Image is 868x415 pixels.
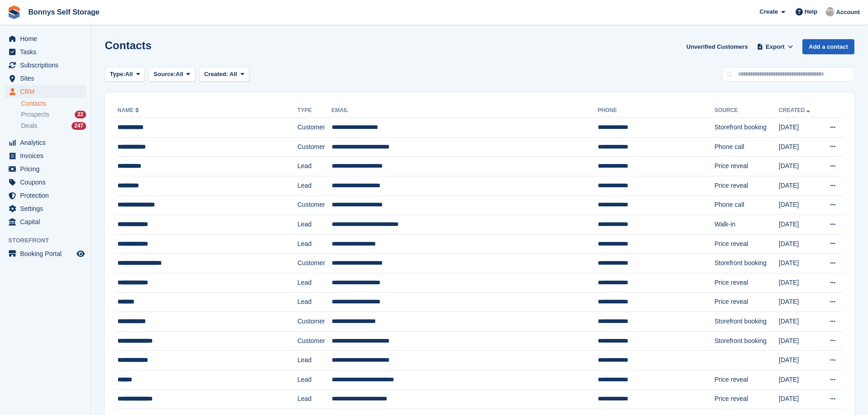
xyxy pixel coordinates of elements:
[110,70,125,79] span: Type:
[230,71,237,77] span: All
[779,312,820,332] td: [DATE]
[714,176,779,195] td: Price reveal
[20,189,75,202] span: Protection
[5,189,86,202] a: menu
[8,236,91,245] span: Storefront
[805,7,817,16] span: Help
[298,234,332,254] td: Lead
[755,39,795,54] button: Export
[298,312,332,332] td: Customer
[802,39,854,54] a: Add a contact
[5,202,86,215] a: menu
[332,103,598,118] th: Email
[598,103,714,118] th: Phone
[5,215,86,228] a: menu
[298,254,332,273] td: Customer
[826,7,835,16] img: James Bonny
[298,157,332,176] td: Lead
[714,254,779,273] td: Storefront booking
[779,389,820,409] td: [DATE]
[20,136,75,149] span: Analytics
[75,248,86,259] a: Preview store
[714,157,779,176] td: Price reveal
[779,118,820,138] td: [DATE]
[714,389,779,409] td: Price reveal
[20,32,75,45] span: Home
[105,67,145,82] button: Type: All
[5,149,86,162] a: menu
[714,234,779,254] td: Price reveal
[25,5,103,20] a: Bonnys Self Storage
[5,163,86,175] a: menu
[714,195,779,215] td: Phone call
[298,137,332,157] td: Customer
[176,70,184,79] span: All
[20,215,75,228] span: Capital
[154,70,175,79] span: Source:
[5,46,86,58] a: menu
[5,176,86,189] a: menu
[149,67,195,82] button: Source: All
[298,118,332,138] td: Customer
[20,149,75,162] span: Invoices
[779,292,820,312] td: [DATE]
[105,39,152,51] h1: Contacts
[779,137,820,157] td: [DATE]
[298,389,332,409] td: Lead
[5,247,86,260] a: menu
[298,103,332,118] th: Type
[714,292,779,312] td: Price reveal
[779,107,812,113] a: Created
[714,215,779,235] td: Walk-in
[21,121,86,131] a: Deals 247
[204,71,228,77] span: Created:
[5,85,86,98] a: menu
[714,312,779,332] td: Storefront booking
[5,32,86,45] a: menu
[779,195,820,215] td: [DATE]
[779,157,820,176] td: [DATE]
[298,351,332,370] td: Lead
[20,247,75,260] span: Booking Portal
[760,7,778,16] span: Create
[779,351,820,370] td: [DATE]
[20,85,75,98] span: CRM
[683,39,751,54] a: Unverified Customers
[298,370,332,389] td: Lead
[7,5,21,19] img: stora-icon-8386f47178a22dfd0bd8f6a31ec36ba5ce8667c1dd55bd0f319d3a0aa187defe.svg
[779,234,820,254] td: [DATE]
[298,273,332,292] td: Lead
[779,176,820,195] td: [DATE]
[779,273,820,292] td: [DATE]
[75,111,86,118] div: 22
[5,136,86,149] a: menu
[20,72,75,85] span: Sites
[20,202,75,215] span: Settings
[125,70,133,79] span: All
[766,42,785,51] span: Export
[298,215,332,235] td: Lead
[72,122,86,130] div: 247
[20,59,75,72] span: Subscriptions
[714,273,779,292] td: Price reveal
[20,163,75,175] span: Pricing
[118,107,141,113] a: Name
[21,99,86,108] a: Contacts
[298,195,332,215] td: Customer
[779,254,820,273] td: [DATE]
[5,72,86,85] a: menu
[199,67,249,82] button: Created: All
[20,176,75,189] span: Coupons
[20,46,75,58] span: Tasks
[5,59,86,72] a: menu
[21,110,49,119] span: Prospects
[779,370,820,389] td: [DATE]
[714,103,779,118] th: Source
[298,292,332,312] td: Lead
[714,370,779,389] td: Price reveal
[779,331,820,351] td: [DATE]
[836,8,860,17] span: Account
[298,176,332,195] td: Lead
[21,122,37,130] span: Deals
[21,110,86,119] a: Prospects 22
